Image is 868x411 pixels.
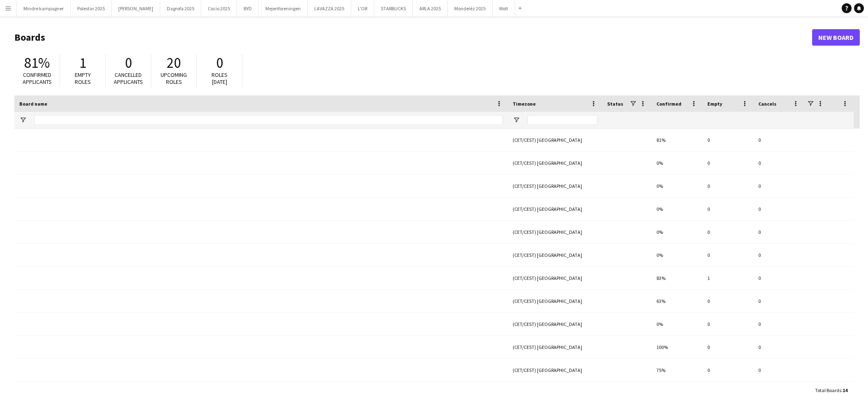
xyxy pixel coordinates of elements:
div: 0 [702,175,753,197]
button: Open Filter Menu [19,116,27,124]
div: 0% [652,244,702,266]
span: 0 [216,54,223,72]
div: (CET/CEST) [GEOGRAPHIC_DATA] [508,175,602,197]
button: Mejeriforeningen [259,0,308,16]
span: Upcoming roles [161,71,187,85]
div: 0% [652,152,702,174]
div: 63% [652,290,702,312]
span: Status [607,101,623,107]
div: (CET/CEST) [GEOGRAPHIC_DATA] [508,244,602,266]
div: (CET/CEST) [GEOGRAPHIC_DATA] [508,313,602,335]
button: Polestar 2025 [71,0,112,16]
div: : [815,382,847,398]
span: Confirmed applicants [23,71,52,85]
div: (CET/CEST) [GEOGRAPHIC_DATA] [508,267,602,289]
div: 75% [652,359,702,381]
input: Board name Filter Input [34,115,503,125]
div: 0 [753,198,804,220]
div: 100% [652,382,702,404]
div: 0 [702,359,753,381]
button: STARBUCKS [374,0,413,16]
div: (CET/CEST) [GEOGRAPHIC_DATA] [508,198,602,220]
span: 0 [125,54,132,72]
button: LAVAZZA 2025 [308,0,351,16]
div: (CET/CEST) [GEOGRAPHIC_DATA] [508,359,602,381]
div: 0 [753,382,804,404]
div: 1 [702,267,753,289]
button: [PERSON_NAME] [112,0,160,16]
span: Confirmed [656,101,682,107]
span: Timezone [513,101,536,107]
div: 0 [753,129,804,151]
div: 0 [702,244,753,266]
button: BYD [237,0,259,16]
h1: Boards [14,31,812,44]
div: 0 [753,290,804,312]
div: 0 [753,175,804,197]
div: 0 [702,221,753,243]
div: 0 [702,198,753,220]
div: 0 [702,152,753,174]
span: Empty roles [75,71,91,85]
div: (CET/CEST) [GEOGRAPHIC_DATA] [508,290,602,312]
button: Mondeléz 2025 [448,0,493,16]
div: 81% [652,129,702,151]
input: Timezone Filter Input [527,115,597,125]
div: 100% [652,336,702,358]
button: L'OR [351,0,374,16]
span: Empty [707,101,722,107]
div: (CET/CEST) [GEOGRAPHIC_DATA] [508,152,602,174]
span: Total Boards [815,387,841,393]
button: Wolt [493,0,515,16]
button: Open Filter Menu [513,116,520,124]
div: (CET/CEST) [GEOGRAPHIC_DATA] [508,129,602,151]
span: 1 [79,54,86,72]
a: New Board [812,29,860,46]
div: 0 [702,313,753,335]
div: 0 [753,244,804,266]
div: 0 [753,152,804,174]
div: (CET/CEST) [GEOGRAPHIC_DATA] [508,336,602,358]
span: Board name [19,101,47,107]
div: 0% [652,313,702,335]
button: ARLA 2025 [413,0,448,16]
span: 14 [843,387,847,393]
div: 0% [652,221,702,243]
div: 0 [753,313,804,335]
button: Cocio 2025 [201,0,237,16]
span: Cancelled applicants [114,71,143,85]
span: Cancels [758,101,776,107]
span: 20 [167,54,181,72]
div: 0 [753,267,804,289]
div: 0 [702,129,753,151]
button: Dagrofa 2025 [160,0,201,16]
div: 0 [702,382,753,404]
div: 0 [753,336,804,358]
span: Roles [DATE] [212,71,228,85]
div: 0 [702,336,753,358]
div: 0 [753,359,804,381]
button: Mindre kampagner [17,0,71,16]
div: 83% [652,267,702,289]
div: 0% [652,198,702,220]
div: (CET/CEST) [GEOGRAPHIC_DATA] [508,382,602,404]
span: 81% [24,54,50,72]
div: (CET/CEST) [GEOGRAPHIC_DATA] [508,221,602,243]
div: 0 [702,290,753,312]
div: 0% [652,175,702,197]
div: 0 [753,221,804,243]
